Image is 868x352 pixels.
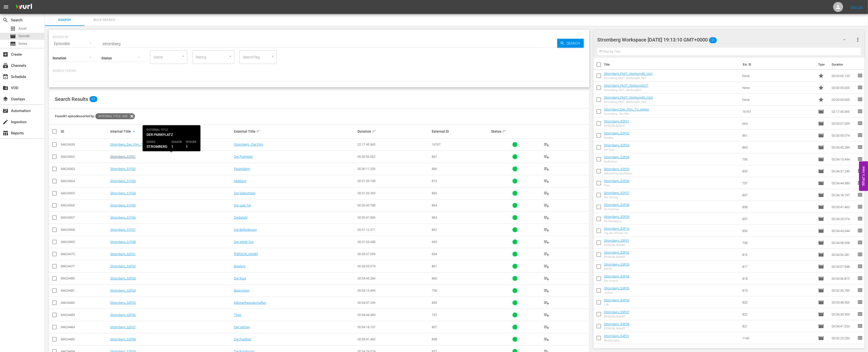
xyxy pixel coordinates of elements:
[2,74,8,80] span: Schedule
[830,129,857,141] td: 00:33:55.074
[604,84,648,87] a: Stromberg_FAST_WerbungOUT
[234,143,263,146] a: Stromberg - Der Film
[544,251,550,257] span: playlist_add
[544,166,550,172] span: playlist_add
[855,34,861,46] button: more_vert
[61,203,109,207] div: 84624366
[234,252,258,256] a: [PERSON_NAME]
[857,108,863,114] span: reorder
[491,128,539,134] div: Status
[544,154,550,160] span: playlist_add
[544,142,550,148] span: playlist_add
[818,323,824,329] span: Episode
[61,301,109,305] div: 84624482
[110,276,136,280] a: Stromberg_S2F03
[741,189,816,201] td: 807
[2,85,8,91] span: VOD
[565,39,584,48] span: Search
[544,178,550,184] span: playlist_add
[234,301,266,305] a: Männerfreundschaften
[857,251,863,257] span: reorder
[604,108,649,111] a: Stromberg_Der_Film_TV_stereo
[818,311,824,317] span: Episode
[604,220,629,223] div: Die Kündigung
[741,94,816,106] td: None
[741,82,816,94] td: None
[830,165,857,177] td: 00:34:37.249
[830,261,857,273] td: 00:35:07.948
[830,213,857,225] td: 00:34:29.074
[815,58,829,72] th: Type
[604,322,629,326] a: Stromberg_S3F08
[604,251,629,254] a: Stromberg_S3F02
[830,153,857,165] td: 00:34:15.494
[110,252,136,256] a: Stromberg_S2F01
[604,279,629,282] div: Der Protest
[818,144,824,150] span: Episode
[604,239,629,242] a: Stromberg_S3F01
[741,177,816,189] td: 737
[604,227,629,231] a: Stromberg_S2F10
[110,313,136,317] a: Stromberg_S2F06
[604,172,632,175] div: Männerfreundschaften
[604,184,629,187] div: Theo
[604,203,629,207] a: Stromberg_S2F08
[357,179,430,183] div: 00:31:09.198
[818,97,824,103] span: Promo
[741,320,816,332] td: 821
[2,63,8,69] span: Channels
[741,296,816,308] td: 820
[604,136,629,139] div: Bowling
[857,120,863,126] span: reorder
[541,333,552,345] button: playlist_add
[604,346,629,350] a: Stromberg_S4F02
[544,190,550,196] span: playlist_add
[741,70,816,82] td: None
[830,82,857,94] td: 00:00:05.005
[741,201,816,213] td: 858
[604,179,629,183] a: Stromberg_S2F06
[604,112,649,116] div: Stromberg - Der Film
[181,54,186,59] button: Open
[857,96,863,102] span: reorder
[604,72,653,76] a: Stromberg_FAST_WerbungIN_Var1
[544,324,550,330] span: playlist_add
[604,334,629,338] a: Stromberg_S4F01
[234,191,255,195] a: Der Geburtstag
[2,119,8,125] span: Ingestion
[818,156,824,162] span: Episode
[830,284,857,296] td: 00:32:30.785
[818,204,824,210] span: Episode
[61,228,109,232] div: 84624368
[18,34,30,39] span: Episode
[830,308,857,320] td: 00:34:30.509
[741,153,816,165] td: 736
[857,228,863,234] span: reorder
[432,216,437,219] span: 863
[830,225,857,237] td: 00:34:43.044
[604,167,629,171] a: Stromberg_S2F05
[830,201,857,213] td: 00:33:41.460
[541,139,552,151] button: playlist_add
[61,313,109,317] div: 84624483
[604,263,629,266] a: Stromberg_S3F03
[372,129,376,134] span: sort
[597,33,850,47] div: Stromberg Workspace [DATE] 19:13:10 GMT+0000
[818,287,824,293] span: Episode
[855,37,861,43] span: more_vert
[61,143,109,146] div: 84624333
[541,163,552,175] button: playlist_add
[132,129,136,134] span: keyboard_arrow_up
[741,273,816,284] td: 818
[604,274,629,278] a: Stromberg_S3F04
[857,84,863,90] span: reorder
[604,208,629,211] div: Die Putzfrau
[741,237,816,249] td: 738
[110,143,155,146] a: Stromberg_Der_Film_TV_stereo
[234,216,247,219] a: Diebstahl
[830,70,857,82] td: 00:00:05.120
[741,165,816,177] td: 859
[857,239,863,245] span: reorder
[857,263,863,269] span: reorder
[2,108,8,114] span: Automation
